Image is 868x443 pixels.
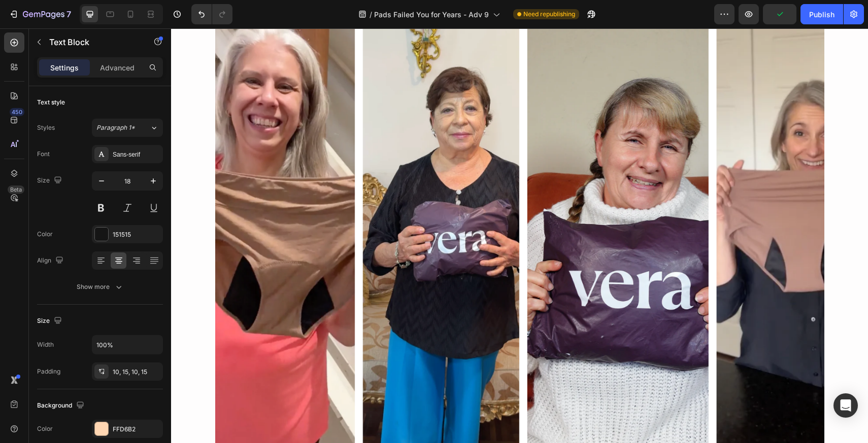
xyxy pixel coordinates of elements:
[37,399,86,413] div: Background
[92,119,163,137] button: Paragraph 1*
[171,28,868,443] iframe: Design area
[37,424,53,433] div: Color
[96,123,135,132] span: Paragraph 1*
[100,62,135,73] p: Advanced
[37,230,53,239] div: Color
[92,336,162,354] input: Auto
[37,98,65,107] div: Text style
[49,36,136,48] p: Text Block
[113,425,160,434] div: FFD6B2
[191,4,232,24] div: Undo/Redo
[370,9,372,20] span: /
[50,62,79,73] p: Settings
[113,230,160,239] div: 151515
[833,393,858,418] div: Open Intercom Messenger
[8,186,24,194] div: Beta
[4,4,76,24] button: 7
[37,123,55,132] div: Styles
[809,9,834,20] div: Publish
[77,282,124,292] div: Show more
[37,340,54,349] div: Width
[113,367,160,377] div: 10, 15, 10, 15
[523,10,575,19] span: Need republishing
[37,314,64,328] div: Size
[37,150,50,159] div: Font
[374,9,489,20] span: Pads Failed You for Years - Adv 9
[37,278,163,296] button: Show more
[37,174,64,188] div: Size
[37,254,65,268] div: Align
[113,150,160,159] div: Sans-serif
[800,4,843,24] button: Publish
[37,367,60,376] div: Padding
[66,8,71,20] p: 7
[10,108,24,116] div: 450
